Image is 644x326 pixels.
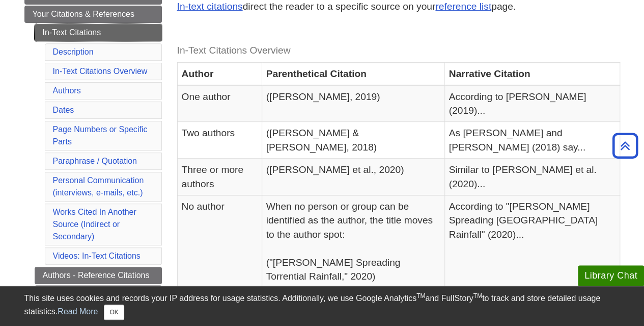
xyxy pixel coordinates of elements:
[24,292,620,320] div: This site uses cookies and records your IP address for usage statistics. Additionally, we use Goo...
[262,195,444,288] td: When no person or group can be identified as the author, the title moves to the author spot: ("[P...
[53,125,148,146] a: Page Numbers or Specific Parts
[53,86,81,95] a: Authors
[578,265,644,286] button: Library Chat
[177,122,262,159] td: Two authors
[444,85,620,122] td: According to [PERSON_NAME] (2019)...
[444,63,620,85] th: Narrative Citation
[35,285,162,303] a: Dates - Reference Citations
[177,195,262,288] td: No author
[53,47,94,56] a: Description
[444,195,620,288] td: According to "[PERSON_NAME] Spreading [GEOGRAPHIC_DATA] Rainfall" (2020)...
[177,85,262,122] td: One author
[35,267,162,284] a: Authors - Reference Citations
[177,63,262,85] th: Author
[177,1,243,12] a: In-text citations
[53,208,136,241] a: Works Cited In Another Source (Indirect or Secondary)
[609,139,641,153] a: Back to Top
[53,157,137,165] a: Paraphrase / Quotation
[435,1,491,12] a: reference list
[53,67,148,76] a: In-Text Citations Overview
[262,85,444,122] td: ([PERSON_NAME], 2019)
[53,252,141,260] a: Videos: In-Text Citations
[104,305,124,320] button: Close
[444,159,620,195] td: Similar to [PERSON_NAME] et al. (2020)...
[262,122,444,159] td: ([PERSON_NAME] & [PERSON_NAME], 2018)
[33,10,134,18] span: Your Citations & References
[262,159,444,195] td: ([PERSON_NAME] et al., 2020)
[416,292,425,299] sup: TM
[35,24,162,41] a: In-Text Citations
[53,106,74,114] a: Dates
[24,6,162,23] a: Your Citations & References
[444,122,620,159] td: As [PERSON_NAME] and [PERSON_NAME] (2018) say...
[473,292,482,299] sup: TM
[177,39,620,62] caption: In-Text Citations Overview
[177,159,262,195] td: Three or more authors
[53,176,144,197] a: Personal Communication(interviews, e-mails, etc.)
[262,63,444,85] th: Parenthetical Citation
[58,307,98,316] a: Read More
